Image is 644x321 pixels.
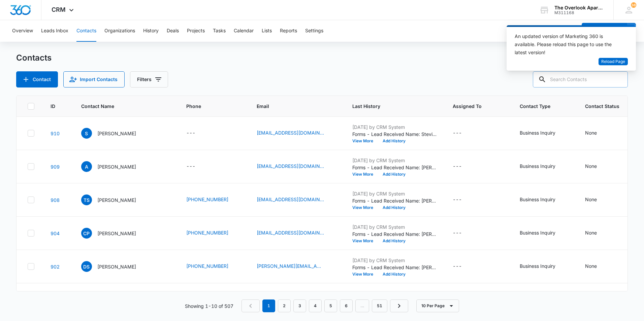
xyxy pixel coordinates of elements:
a: Navigate to contact details page for Ashley [51,164,60,170]
div: --- [453,196,462,204]
a: [PHONE_NUMBER] [186,196,228,203]
p: [PERSON_NAME] [97,263,136,270]
div: Assigned To - - Select to Edit Field [453,229,474,237]
div: Email - tusharhemangshah@gmail.com - Select to Edit Field [257,196,336,204]
div: Contact Status - None - Select to Edit Field [585,163,609,171]
div: Business Inquiry [520,163,555,170]
span: Contact Status [585,103,624,110]
button: Add History [378,172,410,176]
div: Assigned To - - Select to Edit Field [453,163,474,171]
div: Contact Type - Business Inquiry - Select to Edit Field [520,229,568,237]
p: [DATE] by CRM System [352,223,437,230]
div: --- [453,229,462,237]
p: [PERSON_NAME] [97,197,136,204]
a: Navigate to contact details page for Dani Scanlan [51,264,60,270]
div: Business Inquiry [520,262,555,270]
button: View More [352,206,378,210]
p: [DATE] by CRM System [352,257,437,264]
p: [DATE] by CRM System [352,123,437,131]
p: Showing 1-10 of 507 [185,302,233,310]
button: View More [352,172,378,176]
button: Calendar [234,20,254,42]
a: [PHONE_NUMBER] [186,229,228,236]
button: Organizations [104,20,135,42]
div: Business Inquiry [520,129,555,136]
a: Navigate to contact details page for Craig Pierce [51,230,60,236]
p: Forms - Lead Received Name: Stevie Email: [EMAIL_ADDRESS][DOMAIN_NAME] What can we help you with?... [352,131,437,138]
a: Next Page [390,299,408,312]
div: --- [453,129,462,137]
a: Page 2 [278,299,291,312]
h1: Contacts [16,53,52,63]
span: Email [257,103,326,110]
div: Contact Type - Business Inquiry - Select to Edit Field [520,262,568,271]
button: Deals [167,20,179,42]
button: View More [352,239,378,243]
div: account id [554,10,604,15]
div: None [585,262,597,270]
p: [PERSON_NAME] [97,163,136,170]
button: History [143,20,159,42]
div: --- [186,163,195,171]
p: [DATE] by CRM System [352,190,437,197]
a: [EMAIL_ADDRESS][DOMAIN_NAME] [257,229,324,236]
div: None [585,129,597,136]
div: Business Inquiry [520,196,555,203]
span: Contact Type [520,103,559,110]
p: [DATE] by [PERSON_NAME] [352,290,437,297]
button: Import Contacts [63,71,125,87]
div: --- [453,163,462,171]
input: Search Contacts [533,71,628,87]
a: [EMAIL_ADDRESS][DOMAIN_NAME] [257,196,324,203]
p: Forms - Lead Received Name: [PERSON_NAME] Email: [PERSON_NAME][EMAIL_ADDRESS][PERSON_NAME][DOMAIN... [352,264,437,271]
div: Email - danielle.scanlan@live.com - Select to Edit Field [257,262,336,271]
div: --- [186,129,195,137]
button: Add Contact [16,71,58,87]
p: [PERSON_NAME] [97,230,136,237]
span: Phone [186,103,231,110]
div: Contact Status - None - Select to Edit Field [585,229,609,237]
div: --- [453,262,462,271]
button: Reports [280,20,297,42]
a: Page 5 [324,299,337,312]
span: DS [81,261,92,272]
div: None [585,163,597,170]
div: Contact Name - Tushar Shah - Select to Edit Field [81,194,148,205]
div: Phone - (816) 462-5745 - Select to Edit Field [186,196,240,204]
button: Reload Page [599,58,628,66]
a: Page 3 [293,299,306,312]
button: Settings [305,20,323,42]
div: notifications count [631,2,636,8]
span: S [81,128,92,139]
button: Tasks [213,20,226,42]
div: An updated version of Marketing 360 is available. Please reload this page to use the latest version! [515,32,620,57]
span: TS [81,194,92,205]
span: Assigned To [453,103,494,110]
div: Assigned To - - Select to Edit Field [453,196,474,204]
div: Contact Type - Business Inquiry - Select to Edit Field [520,196,568,204]
div: Contact Status - None - Select to Edit Field [585,262,609,271]
a: [EMAIL_ADDRESS][DOMAIN_NAME] [257,129,324,136]
div: None [585,229,597,236]
span: ID [51,103,55,110]
span: A [81,161,92,172]
div: Email - sspence0106@gmail.com - Select to Edit Field [257,129,336,137]
div: Email - abobby464@gmail.com - Select to Edit Field [257,163,336,171]
div: Phone - - Select to Edit Field [186,163,207,171]
button: Projects [187,20,205,42]
button: Add History [378,206,410,210]
a: Navigate to contact details page for Stevie [51,131,60,136]
a: [EMAIL_ADDRESS][DOMAIN_NAME] [257,163,324,170]
span: CRM [52,6,66,13]
a: Navigate to contact details page for Tushar Shah [51,197,60,203]
div: Assigned To - - Select to Edit Field [453,129,474,137]
a: Page 6 [340,299,353,312]
div: Assigned To - - Select to Edit Field [453,262,474,271]
p: Forms - Lead Received Name: [PERSON_NAME]: [EMAIL_ADDRESS][DOMAIN_NAME] What can we help you with... [352,164,437,171]
button: Leads Inbox [41,20,68,42]
div: Business Inquiry [520,229,555,236]
button: Overview [12,20,33,42]
button: Add Contact [582,23,627,39]
a: Page 4 [309,299,322,312]
a: [PERSON_NAME][EMAIL_ADDRESS][PERSON_NAME][DOMAIN_NAME] [257,262,324,270]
